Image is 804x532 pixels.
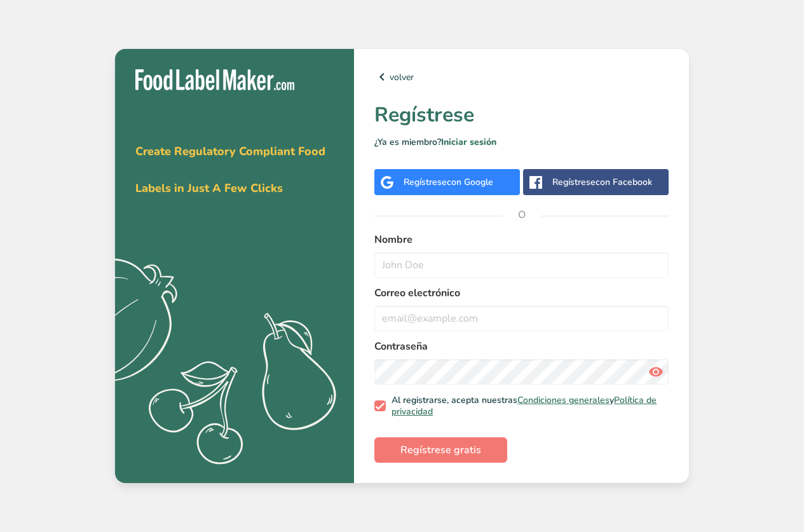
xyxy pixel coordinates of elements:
[374,100,669,130] h1: Regístrese
[374,69,669,85] a: volver
[386,395,664,417] span: Al registrarse, acepta nuestras y
[374,232,669,247] label: Nombre
[374,285,669,301] label: Correo electrónico
[374,339,669,354] label: Contraseña
[441,136,496,148] a: Iniciar sesión
[374,437,507,463] button: Regístrese gratis
[135,69,294,90] img: Food Label Maker
[374,306,669,331] input: email@example.com
[135,144,325,196] span: Create Regulatory Compliant Food Labels in Just A Few Clicks
[447,176,493,188] span: con Google
[392,394,657,418] a: Política de privacidad
[404,175,493,189] div: Regístrese
[503,196,541,234] span: O
[374,135,669,149] p: ¿Ya es miembro?
[552,175,652,189] div: Regístrese
[517,394,610,406] a: Condiciones generales
[374,252,669,278] input: John Doe
[596,176,652,188] span: con Facebook
[400,442,481,458] span: Regístrese gratis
